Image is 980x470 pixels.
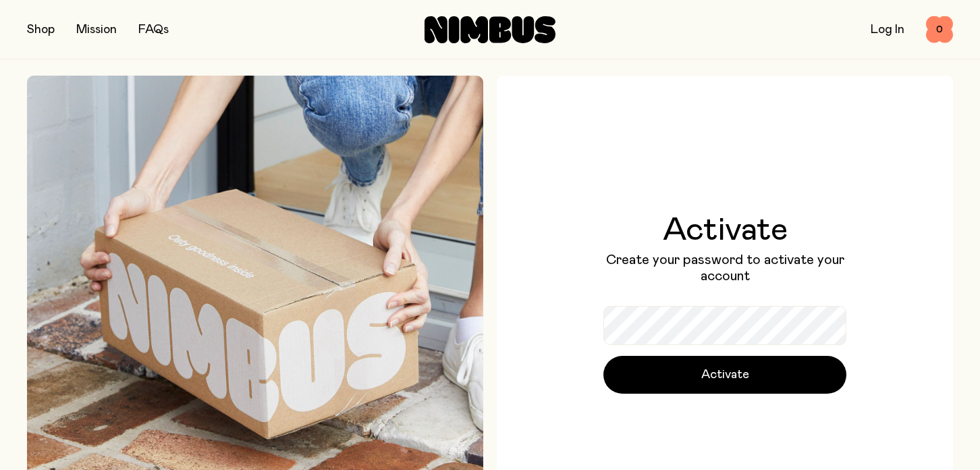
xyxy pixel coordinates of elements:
h1: Activate [603,214,846,246]
button: Activate [603,356,846,394]
a: Log In [871,24,904,36]
button: 0 [926,16,953,43]
a: Mission [76,24,117,36]
p: Create your password to activate your account [603,252,846,284]
a: FAQs [138,24,169,36]
span: Activate [701,365,749,384]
